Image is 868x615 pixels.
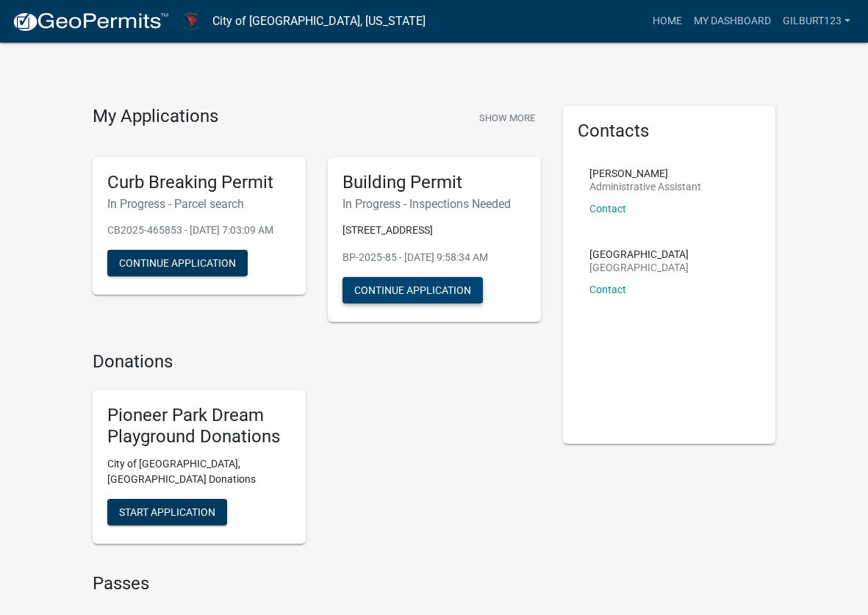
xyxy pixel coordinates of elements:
a: City of [GEOGRAPHIC_DATA], [US_STATE] [212,9,426,34]
h5: Contacts [578,121,761,142]
button: Start Application [107,499,227,525]
p: [STREET_ADDRESS] [342,223,526,238]
h6: In Progress - Parcel search [107,197,291,211]
h5: Pioneer Park Dream Playground Donations [107,405,291,447]
p: City of [GEOGRAPHIC_DATA], [GEOGRAPHIC_DATA] Donations [107,456,291,487]
img: City of Harlan, Iowa [181,11,201,31]
p: [GEOGRAPHIC_DATA] [589,249,689,259]
h5: Building Permit [342,172,526,193]
button: Show More [473,106,541,130]
h5: Curb Breaking Permit [107,172,291,193]
a: gilburt123 [777,7,856,35]
a: Home [647,7,688,35]
h4: Passes [93,573,541,594]
h4: Donations [93,351,541,373]
a: My Dashboard [688,7,777,35]
h4: My Applications [93,106,218,128]
p: [GEOGRAPHIC_DATA] [589,262,689,273]
h6: In Progress - Inspections Needed [342,197,526,211]
a: Contact [589,203,626,215]
a: Contact [589,284,626,295]
p: Administrative Assistant [589,181,701,192]
p: BP-2025-85 - [DATE] 9:58:34 AM [342,250,526,265]
button: Continue Application [107,250,248,276]
button: Continue Application [342,277,483,303]
p: CB2025-465853 - [DATE] 7:03:09 AM [107,223,291,238]
span: Start Application [119,506,215,517]
p: [PERSON_NAME] [589,168,701,179]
